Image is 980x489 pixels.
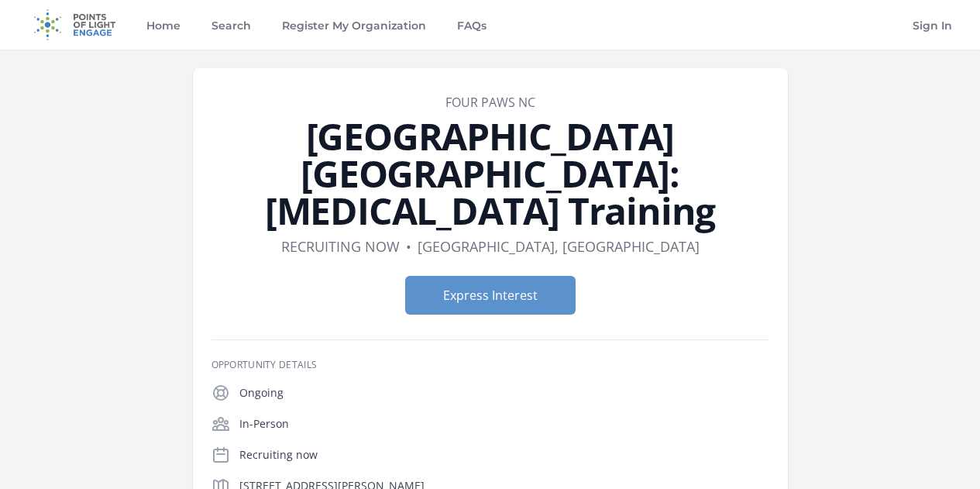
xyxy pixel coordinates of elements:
dd: [GEOGRAPHIC_DATA], [GEOGRAPHIC_DATA] [418,236,700,257]
p: In-Person [239,416,769,432]
button: Express Interest [405,276,576,315]
div: • [406,236,411,257]
h3: Opportunity Details [211,359,769,371]
p: Recruiting now [239,447,769,463]
a: FOUR PAWS NC [445,94,535,111]
dd: Recruiting now [281,236,400,257]
h1: [GEOGRAPHIC_DATA] [GEOGRAPHIC_DATA]: [MEDICAL_DATA] Training [211,118,769,229]
p: Ongoing [239,385,769,401]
